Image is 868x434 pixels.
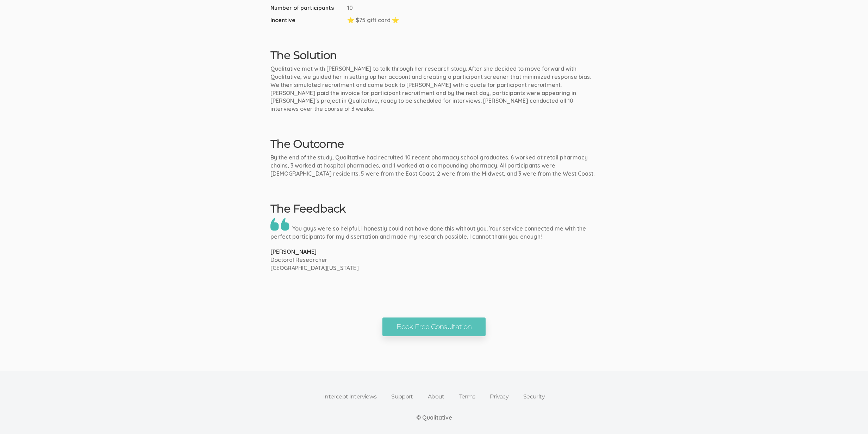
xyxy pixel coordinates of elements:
a: Intercept Interviews [316,389,384,404]
h2: The Solution [270,49,598,61]
a: Book Free Consultation [382,317,486,336]
span: ⭐ $75 gift card ⭐ [347,16,399,24]
a: Security [516,389,552,404]
div: © Qualitative [416,414,452,422]
iframe: Chat Widget [833,400,868,434]
a: Support [384,389,420,404]
img: Double quote [281,218,289,231]
span: Incentive [270,16,344,24]
p: You guys were so helpful. I honestly could not have done this without you. Your service connected... [270,218,598,241]
a: Privacy [482,389,516,404]
img: Double quote [270,218,279,231]
h2: The Feedback [270,202,346,215]
p: Qualitative met with [PERSON_NAME] to talk through her research study. After she decided to move ... [270,65,598,113]
h2: The Outcome [270,138,598,150]
a: Terms [452,389,483,404]
a: About [420,389,452,404]
span: 10 [347,4,353,12]
p: [GEOGRAPHIC_DATA][US_STATE] [270,264,359,272]
p: Doctoral Researcher [270,256,327,264]
p: [PERSON_NAME] [270,248,317,256]
p: By the end of the study, Qualitative had recruited 10 recent pharmacy school graduates. 6 worked ... [270,153,598,178]
span: Number of participants [270,4,344,12]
